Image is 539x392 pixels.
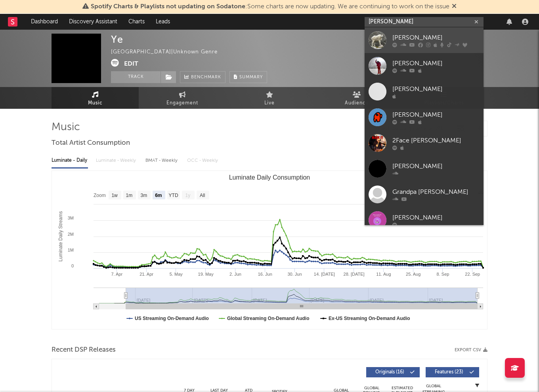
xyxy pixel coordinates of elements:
a: Discovery Assistant [63,14,123,30]
a: Grandpa [PERSON_NAME] [365,182,484,207]
div: Luminate - Daily [52,154,88,167]
text: 2. Jun [229,272,241,276]
text: 25. Aug [406,272,420,276]
span: Music [88,98,103,108]
text: 14. [DATE] [314,272,335,276]
text: 1w [111,193,118,198]
button: Summary [229,71,267,83]
text: 16. Jun [258,272,272,276]
a: Audience [313,87,400,109]
button: Export CSV [455,348,487,352]
a: Charts [123,14,150,30]
text: 3M [68,216,74,220]
div: BMAT - Weekly [145,154,179,167]
div: [PERSON_NAME] [392,33,480,42]
button: Features(23) [426,367,479,377]
text: 8. Sep [437,272,449,276]
text: Zoom [94,193,106,198]
text: 7. Apr [111,272,122,276]
div: [PERSON_NAME] [392,84,480,94]
text: 11. Aug [376,272,391,276]
a: Live [226,87,313,109]
text: 6m [155,193,162,198]
div: Grandpa [PERSON_NAME] [392,187,480,197]
button: Originals(16) [366,367,420,377]
a: [PERSON_NAME] [365,27,484,53]
a: [PERSON_NAME] [365,156,484,182]
text: All [200,193,205,198]
div: [PERSON_NAME] [392,213,480,222]
span: Recent DSP Releases [52,345,116,355]
div: 2Face [PERSON_NAME] [392,136,480,145]
span: Summary [239,75,263,80]
a: Dashboard [25,14,63,30]
span: Total Artist Consumption [52,138,130,148]
a: Benchmark [180,71,226,83]
button: Edit [124,59,138,69]
text: 1m [126,193,133,198]
a: Leads [150,14,176,30]
span: Audience [345,98,369,108]
text: Ex-US Streaming On-Demand Audio [329,316,410,321]
text: 19. May [198,272,214,276]
span: : Some charts are now updating. We are continuing to work on the issue [91,4,449,10]
text: 21. Apr [140,272,153,276]
div: Ye [111,34,123,45]
text: Global Streaming On-Demand Audio [227,316,310,321]
text: 5. May [170,272,183,276]
a: Music [52,87,139,109]
text: 1M [68,248,74,252]
span: Features ( 23 ) [431,370,467,375]
a: [PERSON_NAME] [365,104,484,130]
span: Engagement [166,98,198,108]
text: 1y [185,193,191,198]
text: 0 [71,263,74,268]
text: 28. [DATE] [344,272,365,276]
text: 22. Sep [465,272,480,276]
div: [PERSON_NAME] [392,59,480,68]
a: [PERSON_NAME] [365,207,484,233]
a: Engagement [139,87,226,109]
button: Track [111,71,161,83]
div: [GEOGRAPHIC_DATA] | Unknown Genre [111,47,227,57]
text: YTD [169,193,178,198]
span: Originals ( 16 ) [371,370,408,375]
input: Search for artists [365,17,484,27]
text: 30. Jun [287,272,302,276]
a: [PERSON_NAME] [365,79,484,104]
text: Luminate Daily Consumption [229,174,310,181]
span: Spotify Charts & Playlists not updating on Sodatone [91,4,245,10]
span: Benchmark [191,73,221,82]
span: Live [264,98,275,108]
a: 2Face [PERSON_NAME] [365,130,484,156]
text: US Streaming On-Demand Audio [135,316,209,321]
div: [PERSON_NAME] [392,110,480,119]
svg: Luminate Daily Consumption [52,171,487,329]
text: 3m [141,193,147,198]
text: 2M [68,232,74,237]
a: [PERSON_NAME] [365,53,484,79]
span: Dismiss [452,4,457,10]
text: Luminate Daily Streams [58,211,63,261]
div: [PERSON_NAME] [392,161,480,171]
